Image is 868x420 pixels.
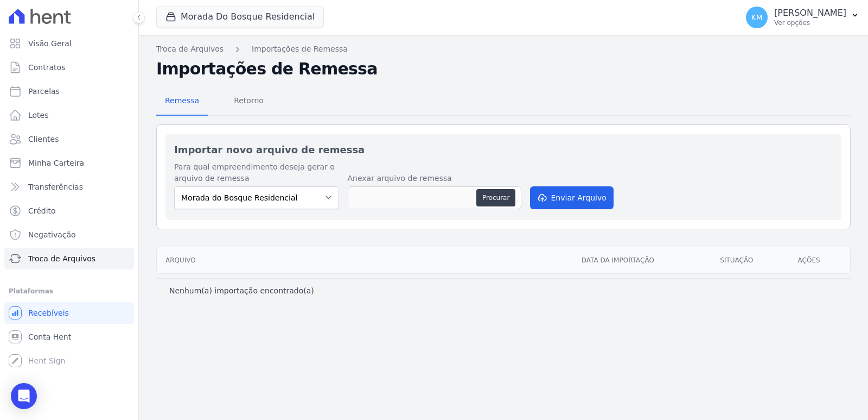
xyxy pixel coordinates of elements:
a: Remessa [156,87,208,116]
th: Situação [711,247,789,273]
button: KM [PERSON_NAME] Ver opções [737,2,868,33]
span: Crédito [28,205,56,216]
p: Nenhum(a) importação encontrado(a) [169,285,314,296]
span: Remessa [158,90,206,111]
div: Plataformas [9,285,130,298]
span: Troca de Arquivos [28,253,95,264]
span: Minha Carteira [28,158,84,168]
a: Visão Geral [4,33,134,54]
h2: Importações de Remessa [156,59,851,79]
a: Crédito [4,200,134,222]
a: Recebíveis [4,302,134,324]
div: Open Intercom Messenger [11,383,37,409]
button: Morada Do Bosque Residencial [156,7,324,27]
a: Troca de Arquivos [4,248,134,269]
span: Negativação [28,229,76,240]
label: Para qual empreendimento deseja gerar o arquivo de remessa [174,161,339,184]
label: Anexar arquivo de remessa [348,173,521,184]
a: Importações de Remessa [252,43,348,55]
span: Parcelas [28,86,60,97]
span: Transferências [28,181,83,192]
a: Negativação [4,224,134,246]
nav: Breadcrumb [156,43,851,55]
a: Transferências [4,176,134,198]
span: Contratos [28,62,65,73]
nav: Tab selector [156,87,272,116]
span: Lotes [28,110,49,121]
th: Arquivo [157,247,573,273]
button: Procurar [476,189,515,206]
th: Ações [789,247,850,273]
span: Visão Geral [28,38,72,49]
span: Recebíveis [28,308,69,318]
a: Contratos [4,57,134,78]
a: Parcelas [4,80,134,102]
a: Minha Carteira [4,152,134,174]
span: Retorno [227,90,270,111]
h2: Importar novo arquivo de remessa [174,142,833,157]
a: Troca de Arquivos [156,43,224,55]
a: Retorno [225,87,272,116]
a: Clientes [4,128,134,150]
span: KM [751,14,762,21]
th: Data da Importação [573,247,712,273]
span: Conta Hent [28,331,71,342]
span: Clientes [28,134,59,145]
a: Conta Hent [4,326,134,348]
p: [PERSON_NAME] [774,8,846,18]
button: Enviar Arquivo [530,186,614,209]
a: Lotes [4,104,134,126]
p: Ver opções [774,18,846,27]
